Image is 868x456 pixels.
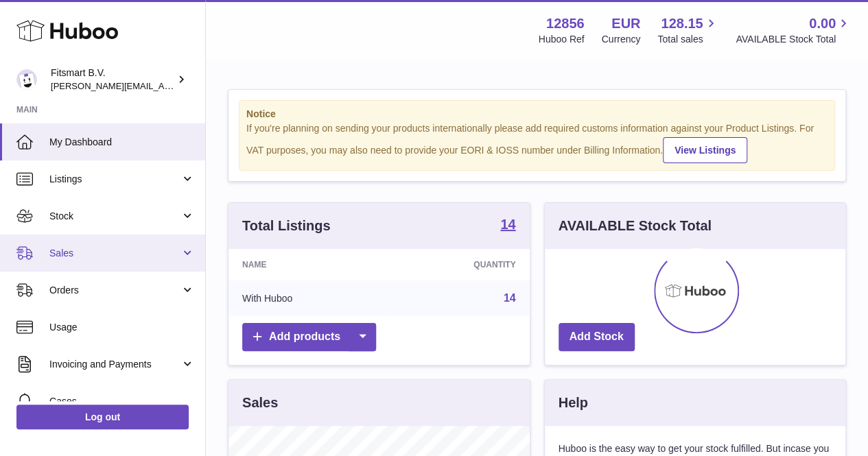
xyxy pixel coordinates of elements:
[51,80,275,91] span: [PERSON_NAME][EMAIL_ADDRESS][DOMAIN_NAME]
[49,136,195,149] span: My Dashboard
[49,284,180,297] span: Orders
[49,395,195,408] span: Cases
[49,210,180,223] span: Stock
[16,405,189,429] a: Log out
[500,217,515,231] strong: 14
[49,247,180,260] span: Sales
[387,249,529,280] th: Quantity
[657,33,718,46] span: Total sales
[228,280,387,316] td: With Huboo
[16,69,37,90] img: jonathan@leaderoo.com
[809,14,836,33] span: 0.00
[242,394,278,412] h3: Sales
[49,321,195,334] span: Usage
[657,14,718,46] a: 128.15 Total sales
[51,67,174,93] div: Fitsmart B.V.
[611,14,640,33] strong: EUR
[546,14,585,33] strong: 12856
[500,217,515,234] a: 14
[559,394,588,412] h3: Help
[246,108,828,121] strong: Notice
[242,217,331,235] h3: Total Listings
[602,33,641,46] div: Currency
[736,33,852,46] span: AVAILABLE Stock Total
[661,14,703,33] span: 128.15
[49,173,180,186] span: Listings
[228,249,387,280] th: Name
[539,33,585,46] div: Huboo Ref
[246,122,828,163] div: If you're planning on sending your products internationally please add required customs informati...
[559,323,635,351] a: Add Stock
[736,14,852,46] a: 0.00 AVAILABLE Stock Total
[49,358,180,371] span: Invoicing and Payments
[559,217,712,235] h3: AVAILABLE Stock Total
[242,323,376,351] a: Add products
[504,292,516,304] a: 14
[663,137,747,163] a: View Listings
